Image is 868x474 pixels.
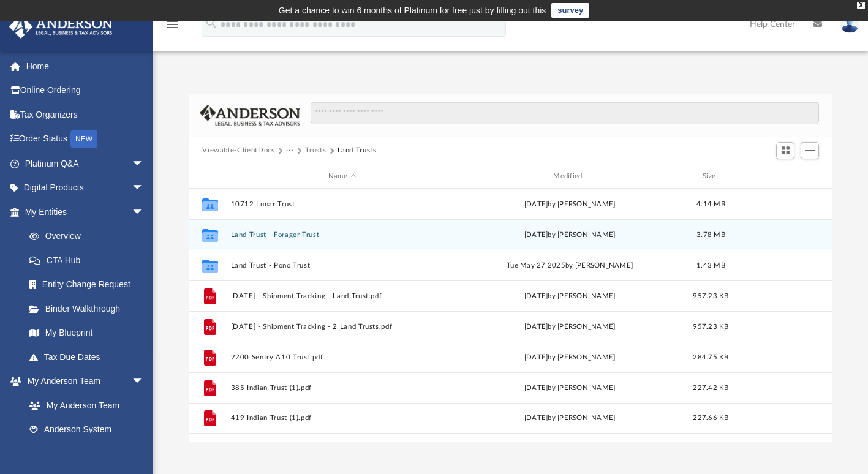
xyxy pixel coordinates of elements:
span: 957.23 KB [693,293,729,299]
div: NEW [70,130,97,148]
div: Tue May 27 2025 by [PERSON_NAME] [459,260,681,271]
i: search [205,17,218,30]
span: 957.23 KB [693,323,729,330]
input: Search files and folders [311,102,819,125]
a: Anderson System [17,418,156,442]
span: arrow_drop_down [132,151,156,176]
button: Land Trust - Forager Trust [231,231,453,239]
span: 4.14 MB [696,201,725,208]
span: 227.66 KB [693,415,729,421]
button: Switch to Grid View [776,142,794,159]
button: ··· [286,145,294,156]
div: Modified [458,171,681,182]
a: My Entitiesarrow_drop_down [9,200,162,224]
div: [DATE] by [PERSON_NAME] [459,230,681,241]
div: [DATE] by [PERSON_NAME] [459,383,681,394]
button: Trusts [305,145,326,156]
button: 385 Indian Trust (1).pdf [231,384,453,392]
span: arrow_drop_down [132,369,156,394]
div: id [194,171,225,182]
button: [DATE] - Shipment Tracking - 2 Land Trusts.pdf [231,323,453,331]
div: [DATE] by [PERSON_NAME] [459,291,681,302]
div: Get a chance to win 6 months of Platinum for free just by filling out this [279,3,546,18]
i: menu [165,17,180,32]
button: Add [801,142,819,159]
button: 419 Indian Trust (1).pdf [231,415,453,423]
a: Overview [17,224,162,249]
a: Home [9,54,162,78]
span: arrow_drop_down [132,176,156,201]
button: Land Trusts [338,145,377,156]
a: Digital Productsarrow_drop_down [9,176,162,200]
div: id [741,171,827,182]
div: [DATE] by [PERSON_NAME] [459,199,681,210]
span: 227.42 KB [693,385,729,391]
button: 10712 Lunar Trust [231,200,453,208]
span: 284.75 KB [693,354,729,361]
div: [DATE] by [PERSON_NAME] [459,322,681,333]
a: survey [551,3,589,18]
a: My Anderson Team [17,393,150,418]
span: arrow_drop_down [132,200,156,225]
div: Name [230,171,453,182]
div: [DATE] by [PERSON_NAME] [459,413,681,424]
button: Land Trust - Pono Trust [231,261,453,269]
a: Order StatusNEW [9,127,162,152]
div: Size [687,171,736,182]
button: 2200 Sentry A10 Trust.pdf [231,353,453,361]
a: Entity Change Request [17,273,162,297]
span: 1.43 MB [696,262,725,269]
a: menu [165,23,180,32]
a: Tax Organizers [9,102,162,127]
img: Anderson Advisors Platinum Portal [6,15,116,39]
img: User Pic [840,15,859,33]
a: CTA Hub [17,248,162,273]
div: [DATE] by [PERSON_NAME] [459,352,681,363]
a: Online Ordering [9,78,162,103]
button: Viewable-ClientDocs [202,145,274,156]
a: My Anderson Teamarrow_drop_down [9,369,156,394]
div: grid [189,189,832,443]
a: Tax Due Dates [17,345,162,369]
div: close [857,2,865,9]
a: Binder Walkthrough [17,296,162,321]
a: My Blueprint [17,321,156,345]
span: 3.78 MB [696,231,725,238]
button: [DATE] - Shipment Tracking - Land Trust.pdf [231,292,453,300]
a: Platinum Q&Aarrow_drop_down [9,151,162,176]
